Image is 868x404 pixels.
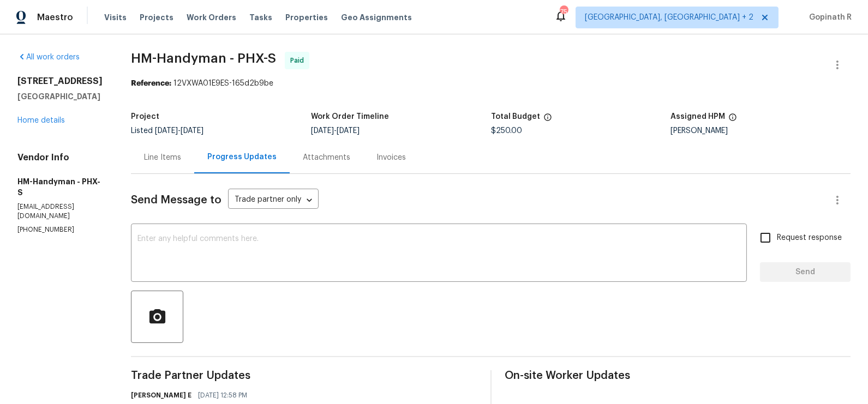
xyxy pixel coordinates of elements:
[17,53,80,61] a: All work orders
[17,225,105,234] p: [PHONE_NUMBER]
[341,12,412,23] span: Geo Assignments
[805,12,852,23] span: Gopinath R
[249,14,272,21] span: Tasks
[17,202,105,221] p: [EMAIL_ADDRESS][DOMAIN_NAME]
[144,152,181,163] div: Line Items
[491,113,540,120] h5: Total Budget
[131,127,203,135] span: Listed
[303,152,350,163] div: Attachments
[17,117,65,124] a: Home details
[228,191,319,209] div: Trade partner only
[17,152,105,163] h4: Vendor Info
[311,127,360,135] span: -
[311,127,334,135] span: [DATE]
[560,7,567,17] div: 75
[505,370,851,381] span: On-site Worker Updates
[285,12,328,23] span: Properties
[140,12,173,23] span: Projects
[37,12,73,23] span: Maestro
[131,80,171,87] b: Reference:
[155,127,203,135] span: -
[290,55,308,66] span: Paid
[777,232,842,244] span: Request response
[17,76,105,87] h2: [STREET_ADDRESS]
[131,390,191,401] h6: [PERSON_NAME] E
[17,91,105,102] h5: [GEOGRAPHIC_DATA]
[376,152,406,163] div: Invoices
[131,195,222,206] span: Send Message to
[543,113,552,127] span: The total cost of line items that have been proposed by Opendoor. This sum includes line items th...
[337,127,360,135] span: [DATE]
[155,127,178,135] span: [DATE]
[207,152,277,162] div: Progress Updates
[187,12,236,23] span: Work Orders
[198,390,247,401] span: [DATE] 12:58 PM
[131,52,276,65] span: HM-Handyman - PHX-S
[491,127,522,135] span: $250.00
[131,113,159,120] h5: Project
[671,127,851,135] div: [PERSON_NAME]
[181,127,203,135] span: [DATE]
[311,113,389,120] h5: Work Order Timeline
[585,12,753,23] span: [GEOGRAPHIC_DATA], [GEOGRAPHIC_DATA] + 2
[728,113,737,127] span: The hpm assigned to this work order.
[104,12,127,23] span: Visits
[131,78,851,89] div: 12VXWA01E9ES-165d2b9be
[17,176,105,198] h5: HM-Handyman - PHX-S
[131,370,477,381] span: Trade Partner Updates
[671,113,725,120] h5: Assigned HPM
